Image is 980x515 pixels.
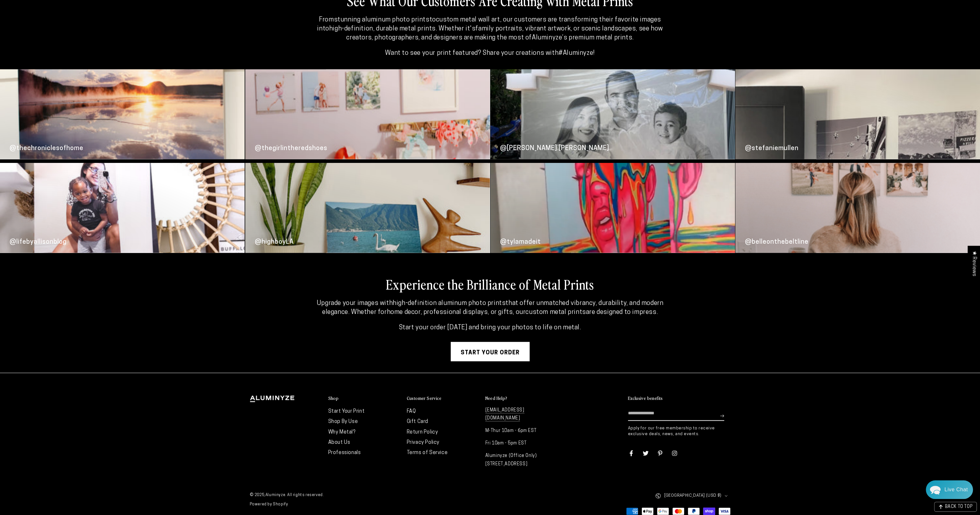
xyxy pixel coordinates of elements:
[745,238,808,246] div: @belleonthebeltline
[485,427,557,435] p: M-Thur 10am - 6pm EST
[655,489,731,502] button: [GEOGRAPHIC_DATA] (USD $)
[265,493,285,497] a: Aluminyze
[329,26,436,32] strong: high-definition, durable metal prints
[10,238,67,246] div: @lifebyallisonblog
[313,299,667,317] p: Upgrade your images with that offer unmatched vibrancy, durability, and modern elegance. Whether ...
[500,238,541,246] div: @tylamadeit
[485,408,524,421] a: [EMAIL_ADDRESS][DOMAIN_NAME]
[387,309,513,316] strong: home decor, professional displays, or gifts
[250,502,288,506] a: Powered by Shopify
[664,492,722,499] span: [GEOGRAPHIC_DATA] (USD $)
[334,17,430,23] strong: stunning aluminum photo prints
[485,439,557,447] p: Fri 10am - 5pm EST
[475,26,636,32] strong: family portraits, vibrant artwork, or scenic landscapes
[328,395,339,401] h2: Shop
[10,144,83,153] div: @thechroniclesofhome
[255,238,294,246] div: @highboyLA
[250,491,490,500] small: © 2025, . All rights reserved.
[407,409,416,414] a: FAQ
[720,406,724,426] button: Subscribe
[328,430,356,435] a: Why Metal?
[328,440,350,445] a: About Us
[485,452,557,468] p: Aluminyze (Office Only) [STREET_ADDRESS]
[393,300,506,307] strong: high-definition aluminum photo prints
[745,144,799,153] div: @stefaniemullen
[485,395,557,401] summary: Need Help?
[436,17,500,23] strong: custom metal wall art
[399,325,581,331] strong: Start your order [DATE] and bring your photos to life on metal.
[926,480,973,499] div: Chat widget toggle
[328,409,365,414] a: Start Your Print
[407,419,428,424] a: Gift Card
[407,430,438,435] a: Return Policy
[407,440,440,445] a: Privacy Policy
[282,276,699,292] h2: Experience the Brilliance of Metal Prints
[944,480,968,499] div: Contact Us Directly
[558,50,593,56] strong: #Aluminyze
[532,35,632,41] strong: Aluminyze’s premium metal prints
[451,342,530,361] a: Start your order
[328,395,400,401] summary: Shop
[628,395,663,401] h2: Exclusive benefits
[328,419,358,424] a: Shop By Use
[407,395,479,401] summary: Customer Service
[500,144,609,153] div: @[PERSON_NAME].[PERSON_NAME]
[407,395,441,401] h2: Customer Service
[628,395,731,401] summary: Exclusive benefits
[628,426,731,437] p: Apply for our free membership to receive exclusive deals, news, and events.
[945,505,973,509] span: BACK TO TOP
[407,450,448,455] a: Terms of Service
[485,395,507,401] h2: Need Help?
[255,144,327,153] div: @thegirlintheredshoes
[313,15,667,42] p: From to , our customers are transforming their favorite images into . Whether it's , see how crea...
[313,49,667,58] p: Want to see your print featured? Share your creations with !
[968,246,980,281] div: Click to open Judge.me floating reviews tab
[525,309,586,316] strong: custom metal prints
[328,450,361,455] a: Professionals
